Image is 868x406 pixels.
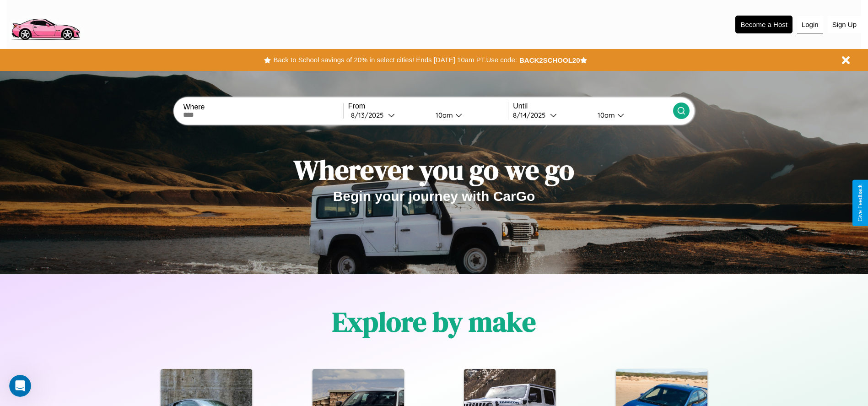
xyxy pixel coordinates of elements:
[519,56,580,64] b: BACK2SCHOOL20
[513,111,550,119] div: 8 / 14 / 2025
[271,54,519,66] button: Back to School savings of 20% in select cities! Ends [DATE] 10am PT.Use code:
[183,103,343,111] label: Where
[513,102,673,110] label: Until
[590,110,673,120] button: 10am
[9,375,31,397] iframe: Intercom live chat
[797,16,823,33] button: Login
[593,111,617,119] div: 10am
[348,102,508,110] label: From
[332,303,536,341] h1: Explore by make
[828,16,861,33] button: Sign Up
[7,5,84,43] img: logo
[351,111,388,119] div: 8 / 13 / 2025
[348,110,428,120] button: 8/13/2025
[857,184,863,222] div: Give Feedback
[428,110,508,120] button: 10am
[735,16,793,33] button: Become a Host
[431,111,455,119] div: 10am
